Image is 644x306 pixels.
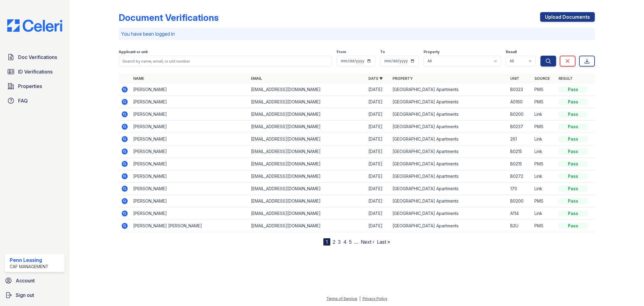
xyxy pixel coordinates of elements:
[390,133,508,145] td: [GEOGRAPHIC_DATA] Apartments
[248,183,366,195] td: [EMAIL_ADDRESS][DOMAIN_NAME]
[366,170,390,183] td: [DATE]
[121,30,592,37] p: You have been logged in
[508,170,532,183] td: B0272
[366,96,390,108] td: [DATE]
[119,12,219,23] div: Document Verifications
[390,207,508,220] td: [GEOGRAPHIC_DATA] Apartments
[366,207,390,220] td: [DATE]
[366,220,390,232] td: [DATE]
[5,95,65,107] a: FAQ
[366,183,390,195] td: [DATE]
[16,291,34,299] span: Sign out
[390,158,508,170] td: [GEOGRAPHIC_DATA] Apartments
[532,183,556,195] td: Link
[390,121,508,133] td: [GEOGRAPHIC_DATA] Apartments
[131,183,248,195] td: [PERSON_NAME]
[377,239,390,245] a: Last »
[131,121,248,133] td: [PERSON_NAME]
[366,133,390,145] td: [DATE]
[368,76,383,81] a: Date ▼
[559,111,588,117] div: Pass
[366,195,390,207] td: [DATE]
[559,161,588,167] div: Pass
[131,220,248,232] td: [PERSON_NAME] [PERSON_NAME]
[510,76,519,81] a: Unit
[390,183,508,195] td: [GEOGRAPHIC_DATA] Apartments
[366,121,390,133] td: [DATE]
[532,133,556,145] td: Link
[248,170,366,183] td: [EMAIL_ADDRESS][DOMAIN_NAME]
[532,145,556,158] td: Link
[119,50,148,54] label: Applicant or unit
[366,108,390,121] td: [DATE]
[248,133,366,145] td: [EMAIL_ADDRESS][DOMAIN_NAME]
[363,296,387,301] a: Privacy Policy
[390,83,508,96] td: [GEOGRAPHIC_DATA] Apartments
[508,108,532,121] td: B0200
[248,145,366,158] td: [EMAIL_ADDRESS][DOMAIN_NAME]
[333,239,335,245] a: 2
[131,96,248,108] td: [PERSON_NAME]
[248,158,366,170] td: [EMAIL_ADDRESS][DOMAIN_NAME]
[133,76,144,81] a: Name
[559,99,588,105] div: Pass
[349,239,352,245] a: 5
[131,83,248,96] td: [PERSON_NAME]
[390,195,508,207] td: [GEOGRAPHIC_DATA] Apartments
[559,210,588,216] div: Pass
[508,195,532,207] td: B0200
[18,83,42,90] span: Properties
[337,50,346,54] label: From
[559,76,573,81] a: Result
[508,220,532,232] td: B2U
[5,80,65,92] a: Properties
[131,133,248,145] td: [PERSON_NAME]
[559,223,588,229] div: Pass
[131,108,248,121] td: [PERSON_NAME]
[366,145,390,158] td: [DATE]
[131,207,248,220] td: [PERSON_NAME]
[559,86,588,93] div: Pass
[248,195,366,207] td: [EMAIL_ADDRESS][DOMAIN_NAME]
[380,50,385,54] label: To
[338,239,341,245] a: 3
[18,97,28,104] span: FAQ
[532,195,556,207] td: PMS
[559,136,588,142] div: Pass
[248,121,366,133] td: [EMAIL_ADDRESS][DOMAIN_NAME]
[2,19,67,32] img: CE_Logo_Blue-a8612792a0a2168367f1c8372b55b34899dd931a85d93a1a3d3e32e68fde9ad4.png
[326,296,357,301] a: Terms of Service
[131,158,248,170] td: [PERSON_NAME]
[390,145,508,158] td: [GEOGRAPHIC_DATA] Apartments
[10,256,49,264] div: Penn Leasing
[532,158,556,170] td: PMS
[131,170,248,183] td: [PERSON_NAME]
[559,173,588,179] div: Pass
[532,96,556,108] td: PMS
[508,121,532,133] td: B0237
[532,121,556,133] td: PMS
[559,186,588,192] div: Pass
[2,289,67,301] a: Sign out
[532,108,556,121] td: Link
[540,12,595,22] a: Upload Documents
[508,83,532,96] td: B0323
[323,238,330,246] div: 1
[532,83,556,96] td: PMS
[248,207,366,220] td: [EMAIL_ADDRESS][DOMAIN_NAME]
[508,133,532,145] td: 261
[10,264,49,270] div: CAF Management
[343,239,347,245] a: 4
[532,170,556,183] td: Link
[5,51,65,63] a: Doc Verifications
[131,145,248,158] td: [PERSON_NAME]
[248,83,366,96] td: [EMAIL_ADDRESS][DOMAIN_NAME]
[359,296,360,301] div: |
[2,275,67,287] a: Account
[559,198,588,204] div: Pass
[366,158,390,170] td: [DATE]
[248,96,366,108] td: [EMAIL_ADDRESS][DOMAIN_NAME]
[508,207,532,220] td: A114
[18,68,53,75] span: ID Verifications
